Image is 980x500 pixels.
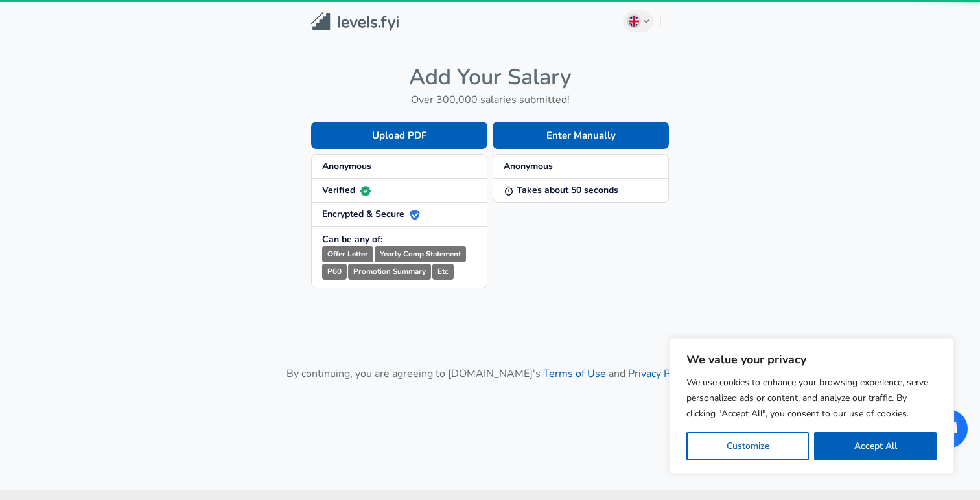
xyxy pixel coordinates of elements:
p: We use cookies to enhance your browsing experience, serve personalized ads or content, and analyz... [686,375,937,422]
strong: Takes about 50 seconds [504,184,618,196]
button: English (UK) [623,10,654,32]
a: Terms of Use [543,367,606,381]
small: Offer Letter [322,246,373,262]
small: P60 [322,264,347,280]
button: Customize [686,432,809,460]
strong: Anonymous [504,160,553,172]
img: English (UK) [629,16,639,27]
small: Promotion Summary [348,264,431,280]
strong: Can be any of: [322,233,382,245]
p: We value your privacy [686,352,937,367]
h4: Add Your Salary [311,63,669,91]
h6: Over 300,000 salaries submitted! [311,91,669,109]
strong: Encrypted & Secure [322,208,420,220]
small: Yearly Comp Statement [375,246,466,262]
button: Enter Manually [493,122,669,149]
button: Upload PDF [311,122,487,149]
button: Accept All [814,432,937,460]
small: Etc [432,264,454,280]
img: Levels.fyi [311,12,399,32]
strong: Anonymous [322,160,371,172]
strong: Verified [322,184,371,196]
a: Privacy Policy [628,367,691,381]
div: We value your privacy [669,338,954,474]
